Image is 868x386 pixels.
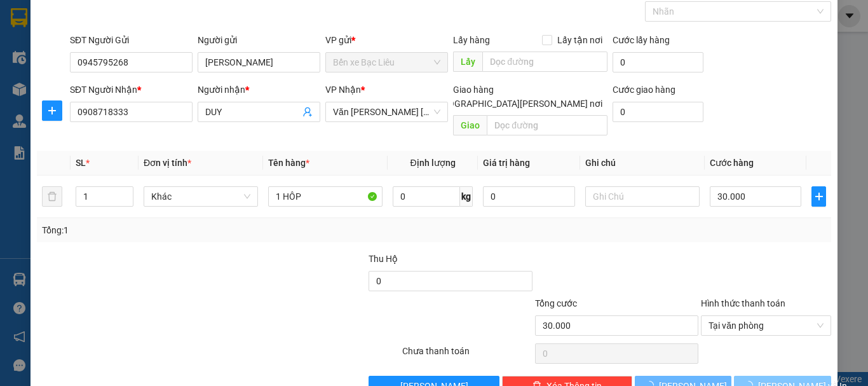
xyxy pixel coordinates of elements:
span: Giao hàng [453,85,494,95]
input: Dọc đường [482,52,607,72]
div: SĐT Người Gửi [70,33,193,47]
span: Lấy hàng [453,35,490,45]
div: Tổng: 1 [42,223,336,237]
label: Hình thức thanh toán [701,298,785,308]
span: VP Nhận [325,85,361,95]
label: Cước lấy hàng [613,35,670,45]
div: VP gửi [325,33,448,47]
span: Giao [453,115,487,135]
span: Giá trị hàng [483,158,530,168]
span: plus [43,106,62,116]
span: Khác [151,187,250,206]
div: Người gửi [198,33,320,47]
input: 0 [483,186,574,207]
span: Lấy tận nơi [552,33,607,47]
span: Bến xe Bạc Liêu [333,53,440,72]
div: Chưa thanh toán [401,344,534,366]
span: Định lượng [410,158,455,168]
input: Cước lấy hàng [613,52,703,72]
span: Tổng cước [535,298,577,308]
label: Cước giao hàng [613,85,675,95]
span: plus [812,191,825,202]
span: Đơn vị tính [144,158,191,168]
span: Văn phòng Hồ Chí Minh [333,102,440,121]
span: Tên hàng [268,158,309,168]
span: Lấy [453,52,482,72]
input: Cước giao hàng [613,102,703,122]
button: plus [811,186,826,207]
span: Cước hàng [710,158,754,168]
th: Ghi chú [580,151,705,176]
input: VD: Bàn, Ghế [268,186,383,207]
span: kg [460,186,473,207]
input: Ghi Chú [585,186,700,207]
input: Dọc đường [487,115,607,135]
div: Người nhận [198,83,320,97]
span: [GEOGRAPHIC_DATA][PERSON_NAME] nơi [429,97,607,111]
button: delete [42,186,62,207]
span: user-add [302,107,313,117]
span: Thu Hộ [369,254,398,264]
button: plus [42,100,62,121]
span: Tại văn phòng [709,316,824,335]
span: SL [76,158,86,168]
div: SĐT Người Nhận [70,83,193,97]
